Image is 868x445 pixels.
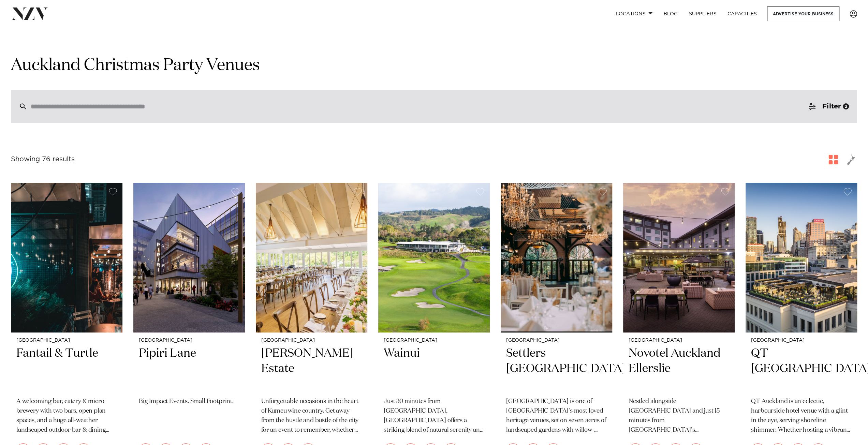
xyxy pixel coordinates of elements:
[506,397,607,435] p: [GEOGRAPHIC_DATA] is one of [GEOGRAPHIC_DATA]'s most loved heritage venues, set on seven acres of...
[629,346,729,392] h2: Novotel Auckland Ellerslie
[139,346,239,392] h2: Pipiri Lane
[843,103,849,109] div: 2
[751,338,852,343] small: [GEOGRAPHIC_DATA]
[139,397,239,406] p: Big Impact Events. Small Footprint.
[751,346,852,392] h2: QT [GEOGRAPHIC_DATA]
[506,346,607,392] h2: Settlers [GEOGRAPHIC_DATA]
[11,8,48,20] img: nzv-logo.png
[629,397,729,435] p: Nestled alongside [GEOGRAPHIC_DATA] and just 15 minutes from [GEOGRAPHIC_DATA]'s [GEOGRAPHIC_DATA...
[610,6,658,21] a: Locations
[16,338,117,343] small: [GEOGRAPHIC_DATA]
[751,397,852,435] p: QT Auckland is an eclectic, harbourside hotel venue with a glint in the eye, serving shoreline sh...
[261,397,362,435] p: Unforgettable occasions in the heart of Kumeu wine country. Get away from the hustle and bustle o...
[11,154,75,165] div: Showing 76 results
[722,6,763,21] a: Capacities
[506,338,607,343] small: [GEOGRAPHIC_DATA]
[16,397,117,435] p: A welcoming bar, eatery & micro brewery with two bars, open plan spaces, and a huge all-weather l...
[261,346,362,392] h2: [PERSON_NAME] Estate
[11,55,857,76] h1: Auckland Christmas Party Venues
[139,338,239,343] small: [GEOGRAPHIC_DATA]
[384,338,484,343] small: [GEOGRAPHIC_DATA]
[16,346,117,392] h2: Fantail & Turtle
[800,90,857,123] button: Filter2
[261,338,362,343] small: [GEOGRAPHIC_DATA]
[384,397,484,435] p: Just 30 minutes from [GEOGRAPHIC_DATA], [GEOGRAPHIC_DATA] offers a striking blend of natural sere...
[658,6,683,21] a: BLOG
[384,346,484,392] h2: Wainui
[822,103,841,110] span: Filter
[767,6,839,21] a: Advertise your business
[629,338,729,343] small: [GEOGRAPHIC_DATA]
[683,6,722,21] a: SUPPLIERS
